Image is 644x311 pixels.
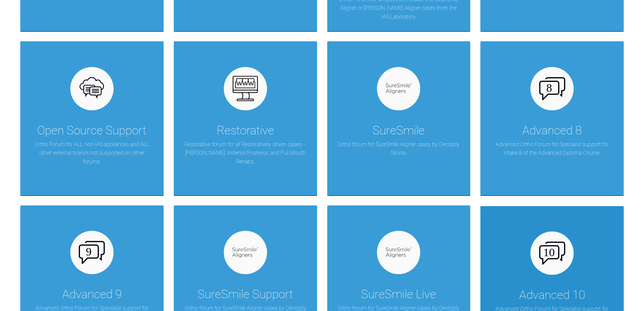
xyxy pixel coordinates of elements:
[174,41,317,195] a: RestorativeRestorative forum for all Restoratively driven cases – [PERSON_NAME], Anterior/Posteri...
[361,285,436,304] div: SureSmile Live
[62,285,122,304] div: Advanced 9
[217,121,274,140] div: Restorative
[232,75,258,102] img: restorative.65e8f6b6.svg
[79,75,105,102] img: opensource.6e495855.svg
[480,41,624,195] a: Advanced 8Advanced Ortho Forum for Specialist support for Intake 8 of the Advanced Diploma Course.
[539,77,565,100] img: advanced-8.8f044f02.svg
[37,121,146,140] div: Open Source Support
[519,286,585,305] div: Advanced 10
[539,242,565,265] img: advanced-10.1fbc128b.svg
[327,41,471,195] a: SureSmileOrtho forum for SureSmile Aligner cases by Dentsply Sirona.
[522,121,582,140] div: Advanced 8
[20,41,164,195] a: Open Source SupportOrtho Forum for ALL non-IAS appliances and ALL other external brands not suppo...
[184,140,307,166] p: Restorative forum for all Restoratively driven cases – [PERSON_NAME], Anterior/Posterior, and Ful...
[386,247,412,258] img: suresmile.935bb804.svg
[79,241,105,264] img: advanced-9.7b3bd4b1.svg
[337,140,460,157] p: Ortho forum for SureSmile Aligner cases by Dentsply Sirona.
[232,247,258,258] img: suresmile.935bb804.svg
[30,140,153,166] p: Ortho Forum for ALL non-IAS appliances and ALL other external brands not supported on other forums.
[197,285,293,304] div: SureSmile Support
[491,140,614,157] p: Advanced Ortho Forum for Specialist support for Intake 8 of the Advanced Diploma Course.
[373,121,425,140] div: SureSmile
[386,83,412,94] img: suresmile.935bb804.svg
